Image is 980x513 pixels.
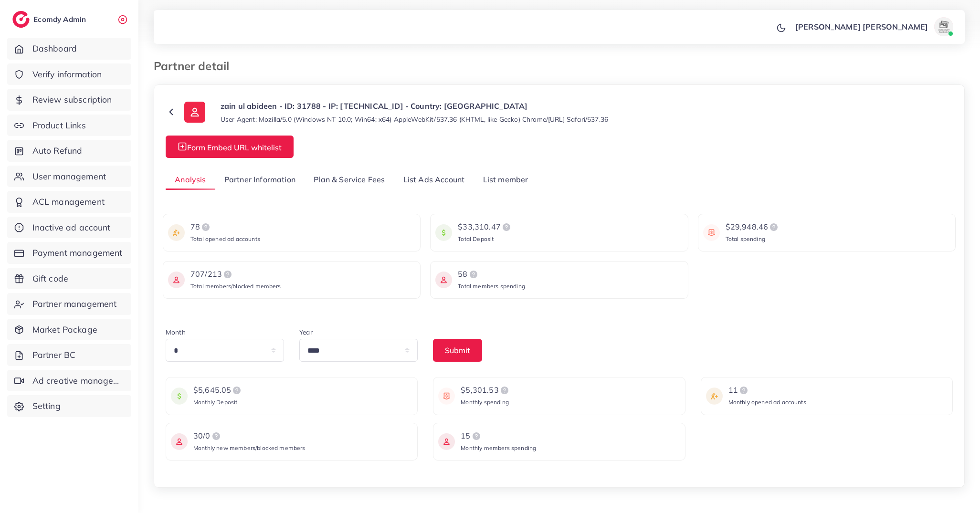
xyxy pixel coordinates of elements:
[193,385,242,396] div: $5,645.05
[166,136,294,158] button: Form Embed URL whitelist
[7,395,131,417] a: Setting
[193,398,237,406] span: Monthly Deposit
[200,221,211,233] img: logo
[32,196,105,208] span: ACL management
[461,385,510,396] div: $5,301.53
[458,235,494,242] span: Total Deposit
[461,430,536,442] div: 15
[154,59,237,73] h3: Partner detail
[471,430,482,442] img: logo
[190,221,260,233] div: 78
[190,283,281,290] span: Total members/blocked members
[211,430,222,442] img: logo
[703,221,720,244] img: icon payment
[190,235,260,242] span: Total opened ad accounts
[7,217,131,239] a: Inactive ad account
[32,247,123,259] span: Payment management
[166,169,215,190] a: Analysis
[501,221,512,233] img: logo
[7,319,131,341] a: Market Package
[171,385,188,407] img: icon payment
[32,272,68,285] span: Gift code
[458,269,525,280] div: 58
[193,430,306,442] div: 30/0
[7,191,131,213] a: ACL management
[728,385,806,396] div: 11
[32,94,112,106] span: Review subscription
[438,430,455,453] img: icon payment
[32,145,83,157] span: Auto Refund
[499,385,510,396] img: logo
[168,221,185,244] img: icon payment
[468,269,479,280] img: logo
[32,375,124,387] span: Ad creative management
[221,115,608,124] small: User Agent: Mozilla/5.0 (Windows NT 10.0; Win64; x64) AppleWebKit/537.36 (KHTML, like Gecko) Chro...
[7,268,131,290] a: Gift code
[231,385,242,396] img: logo
[32,42,77,55] span: Dashboard
[166,327,186,337] label: Month
[458,221,512,233] div: $33,310.47
[706,385,723,407] img: icon payment
[726,221,780,233] div: $29,948.46
[32,221,111,234] span: Inactive ad account
[221,100,608,112] p: zain ul abideen - ID: 31788 - IP: [TECHNICAL_ID] - Country: [GEOGRAPHIC_DATA]
[12,11,88,28] a: logoEcomdy Admin
[433,339,482,362] button: Submit
[171,430,188,453] img: icon payment
[795,21,928,32] p: [PERSON_NAME] [PERSON_NAME]
[768,221,780,233] img: logo
[32,68,102,81] span: Verify information
[738,385,749,396] img: logo
[7,63,131,85] a: Verify information
[32,298,117,310] span: Partner management
[7,344,131,366] a: Partner BC
[32,170,106,183] span: User management
[7,140,131,162] a: Auto Refund
[32,349,76,361] span: Partner BC
[7,293,131,315] a: Partner management
[7,38,131,60] a: Dashboard
[168,269,185,291] img: icon payment
[474,169,537,190] a: List member
[7,115,131,136] a: Product Links
[394,169,474,190] a: List Ads Account
[7,166,131,188] a: User management
[726,235,765,242] span: Total spending
[33,15,88,24] h2: Ecomdy Admin
[435,269,452,291] img: icon payment
[32,400,61,412] span: Setting
[438,385,455,407] img: icon payment
[7,242,131,264] a: Payment management
[458,283,525,290] span: Total members spending
[7,89,131,111] a: Review subscription
[728,398,806,406] span: Monthly opened ad accounts
[12,11,30,28] img: logo
[435,221,452,244] img: icon payment
[193,444,306,451] span: Monthly new members/blocked members
[222,269,233,280] img: logo
[32,119,86,132] span: Product Links
[934,17,953,36] img: avatar
[7,370,131,392] a: Ad creative management
[790,17,957,36] a: [PERSON_NAME] [PERSON_NAME]avatar
[461,398,509,406] span: Monthly spending
[190,269,281,280] div: 707/213
[305,169,394,190] a: Plan & Service Fees
[299,327,313,337] label: Year
[32,324,97,336] span: Market Package
[461,444,536,451] span: Monthly members spending
[184,102,205,123] img: ic-user-info.36bf1079.svg
[215,169,305,190] a: Partner Information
